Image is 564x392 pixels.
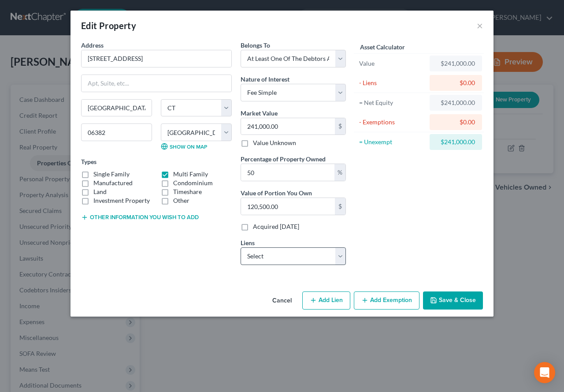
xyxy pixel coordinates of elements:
div: Open Intercom Messenger [534,362,555,383]
button: Add Exemption [354,291,419,310]
div: - Exemptions [359,118,426,127]
label: Value of Portion You Own [241,188,312,198]
label: Manufactured [93,179,133,187]
label: Asset Calculator [360,42,405,52]
button: Other information you wish to add [81,214,199,221]
input: Apt, Suite, etc... [82,75,231,92]
label: Single Family [93,170,130,179]
span: Belongs To [241,41,270,49]
input: Enter city... [82,100,152,116]
div: Value [359,59,426,68]
label: Timeshare [173,187,202,196]
input: 0.00 [241,198,335,215]
label: Other [173,196,189,205]
label: Value Unknown [253,138,296,147]
label: Percentage of Property Owned [241,154,326,164]
div: $241,000.00 [437,59,475,68]
div: $0.00 [437,118,475,127]
div: $ [335,198,345,215]
div: $ [335,118,345,135]
div: = Unexempt [359,138,426,146]
input: Enter address... [82,50,231,67]
div: = Net Equity [359,98,426,107]
input: 0.00 [241,118,335,135]
div: Edit Property [81,19,136,32]
label: Liens [241,238,255,247]
a: Show on Map [161,143,207,150]
label: Multi Family [173,170,208,179]
div: $241,000.00 [437,138,475,146]
button: Add Lien [302,291,350,310]
button: Save & Close [423,291,483,310]
label: Market Value [241,108,278,118]
label: Acquired [DATE] [253,222,299,231]
div: - Liens [359,78,426,87]
div: % [334,164,345,181]
div: $241,000.00 [437,98,475,107]
span: Address [81,41,104,49]
label: Nature of Interest [241,75,289,84]
input: Enter zip... [81,123,152,141]
button: × [477,20,483,31]
input: 0.00 [241,164,334,181]
button: Cancel [265,292,299,310]
label: Types [81,157,96,166]
label: Condominium [173,179,213,187]
label: Land [93,187,107,196]
label: Investment Property [93,196,150,205]
div: $0.00 [437,78,475,87]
